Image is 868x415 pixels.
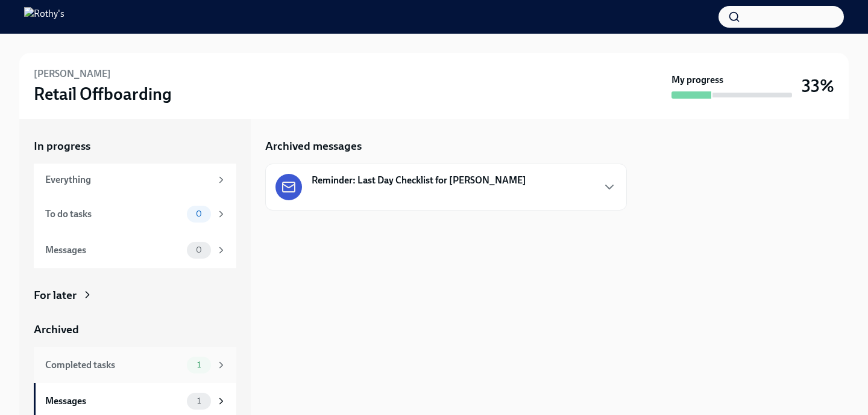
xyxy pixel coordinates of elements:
[189,209,209,218] span: 0
[45,207,182,221] div: To do tasks
[34,232,236,268] a: Messages0
[671,73,723,87] strong: My progress
[802,75,834,97] h3: 33%
[45,395,182,408] div: Messages
[45,358,182,372] div: Completed tasks
[34,287,236,303] a: For later
[34,164,236,196] a: Everything
[34,322,236,337] a: Archived
[34,347,236,383] a: Completed tasks1
[190,360,208,369] span: 1
[34,138,236,154] a: In progress
[312,174,526,187] strong: Reminder: Last Day Checklist for [PERSON_NAME]
[265,138,362,154] h5: Archived messages
[34,196,236,232] a: To do tasks0
[189,245,209,254] span: 0
[190,396,208,405] span: 1
[34,287,77,303] div: For later
[24,7,64,26] img: Rothy's
[34,83,172,105] h3: Retail Offboarding
[34,67,111,81] h6: [PERSON_NAME]
[45,244,182,257] div: Messages
[45,173,211,186] div: Everything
